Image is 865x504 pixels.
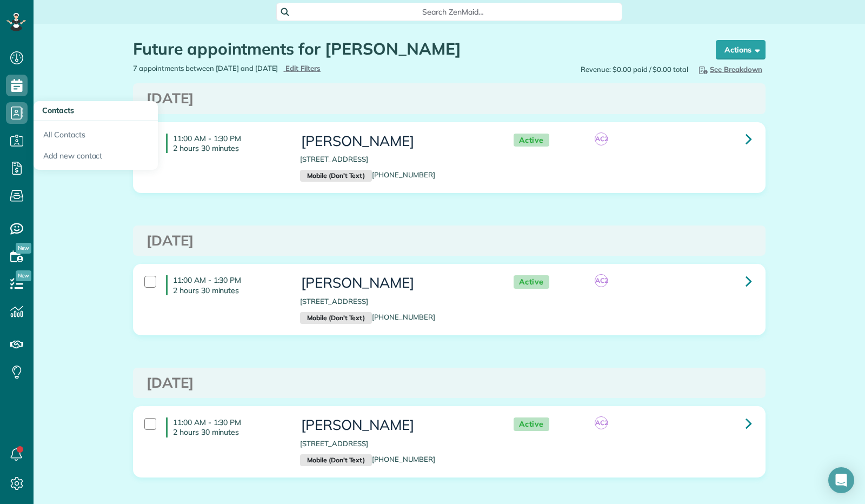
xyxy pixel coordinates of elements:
h3: [PERSON_NAME] [300,417,491,433]
button: Actions [716,40,766,59]
span: AC2 [595,274,608,287]
p: 2 hours 30 minutes [173,286,284,295]
span: Active [514,417,549,431]
p: [STREET_ADDRESS] [300,154,491,164]
p: [STREET_ADDRESS] [300,296,491,307]
small: Mobile (Don't Text) [300,170,372,182]
span: Active [514,275,549,289]
span: New [16,270,31,281]
span: AC2 [595,132,608,145]
span: AC2 [595,416,608,429]
span: Contacts [42,105,74,115]
a: Mobile (Don't Text)[PHONE_NUMBER] [300,170,435,179]
h3: [PERSON_NAME] [300,275,491,291]
div: Open Intercom Messenger [828,467,854,493]
h3: [DATE] [147,375,752,391]
span: Edit Filters [285,64,321,72]
span: Active [514,134,549,147]
h3: [PERSON_NAME] [300,134,491,149]
span: New [16,243,31,254]
h4: 11:00 AM - 1:30 PM [166,275,284,295]
h3: [DATE] [147,91,752,107]
h4: 11:00 AM - 1:30 PM [166,134,284,153]
a: Add new contact [34,145,158,170]
div: 7 appointments between [DATE] and [DATE] [125,63,449,74]
p: 2 hours 30 minutes [173,427,284,437]
a: Mobile (Don't Text)[PHONE_NUMBER] [300,455,435,463]
h3: [DATE] [147,233,752,249]
button: See Breakdown [694,63,766,75]
a: Mobile (Don't Text)[PHONE_NUMBER] [300,313,435,321]
a: All Contacts [34,121,158,145]
p: [STREET_ADDRESS] [300,439,491,449]
span: Revenue: $0.00 paid / $0.00 total [581,64,688,75]
p: 2 hours 30 minutes [173,143,284,153]
h1: Future appointments for [PERSON_NAME] [133,40,695,58]
small: Mobile (Don't Text) [300,454,372,466]
span: See Breakdown [697,65,762,74]
h4: 11:00 AM - 1:30 PM [166,417,284,437]
small: Mobile (Don't Text) [300,312,372,324]
a: Edit Filters [283,64,321,72]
